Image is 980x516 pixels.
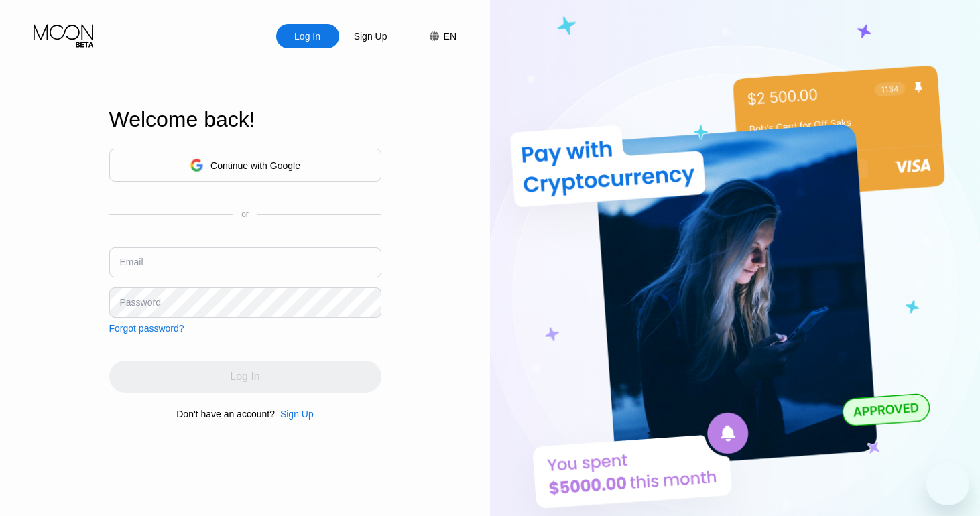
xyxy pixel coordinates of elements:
div: Log In [293,29,322,43]
div: Forgot password? [109,323,184,334]
iframe: Button to launch messaging window [926,462,969,505]
div: Sign Up [280,409,314,420]
div: Password [120,297,161,308]
div: EN [416,24,456,48]
div: Sign Up [339,24,402,48]
div: Continue with Google [210,160,300,171]
div: Sign Up [353,29,389,43]
div: or [241,210,249,219]
div: Sign Up [275,409,314,420]
div: EN [444,31,456,42]
div: Log In [276,24,339,48]
div: Continue with Google [109,149,381,182]
div: Don't have an account? [176,409,275,420]
div: Email [120,257,143,267]
div: Welcome back! [109,107,381,132]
